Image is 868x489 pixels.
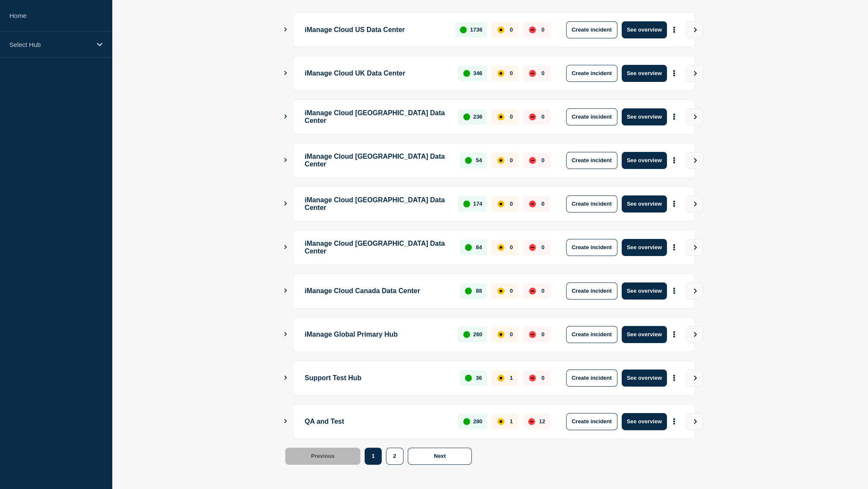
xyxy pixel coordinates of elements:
[622,326,667,343] button: See overview
[622,21,667,38] button: See overview
[529,157,536,164] div: down
[622,282,667,300] button: See overview
[9,41,91,48] p: Select Hub
[497,114,504,120] div: affected
[497,331,504,338] div: affected
[529,201,536,207] div: down
[566,326,617,343] button: Create incident
[566,239,617,256] button: Create incident
[539,418,545,425] p: 12
[476,244,482,250] p: 84
[473,114,482,120] p: 236
[529,331,536,338] div: down
[476,288,482,294] p: 88
[497,26,504,33] div: affected
[686,370,703,387] button: View
[529,114,536,120] div: down
[305,108,449,125] p: iManage Cloud [GEOGRAPHIC_DATA] Data Center
[622,195,667,212] button: See overview
[305,21,446,38] p: iManage Cloud US Data Center
[622,108,667,125] button: See overview
[465,375,472,381] div: up
[566,108,617,125] button: Create incident
[529,288,536,294] div: down
[283,201,288,207] button: Show Connected Hubs
[541,331,544,338] p: 0
[497,201,504,207] div: affected
[473,331,482,338] p: 260
[510,288,513,294] p: 0
[463,201,470,207] div: up
[305,152,450,169] p: iManage Cloud [GEOGRAPHIC_DATA] Data Center
[686,195,703,212] button: View
[305,413,449,430] p: QA and Test
[283,26,288,33] button: Show Connected Hubs
[497,157,504,164] div: affected
[305,65,449,82] p: iManage Cloud UK Data Center
[622,152,667,169] button: See overview
[686,21,703,38] button: View
[541,244,544,250] p: 0
[305,326,449,343] p: iManage Global Primary Hub
[497,418,504,425] div: affected
[470,26,482,33] p: 1736
[473,201,482,207] p: 174
[473,418,482,425] p: 280
[497,70,504,77] div: affected
[497,244,504,251] div: affected
[541,70,544,76] p: 0
[476,157,482,163] p: 54
[283,157,288,163] button: Show Connected Hubs
[669,413,680,429] button: More actions
[283,244,288,250] button: Show Connected Hubs
[463,70,470,77] div: up
[541,157,544,163] p: 0
[283,375,288,381] button: Show Connected Hubs
[669,326,680,342] button: More actions
[528,418,535,425] div: down
[463,418,470,425] div: up
[622,370,667,387] button: See overview
[510,114,513,120] p: 0
[305,239,450,256] p: iManage Cloud [GEOGRAPHIC_DATA] Data Center
[669,370,680,386] button: More actions
[686,413,703,430] button: View
[566,195,617,212] button: Create incident
[465,244,472,251] div: up
[476,375,482,381] p: 36
[408,448,472,465] button: Next
[566,282,617,300] button: Create incident
[669,22,680,38] button: More actions
[686,282,703,300] button: View
[669,239,680,255] button: More actions
[365,448,381,465] button: 1
[473,70,482,76] p: 346
[465,288,472,294] div: up
[510,375,513,381] p: 1
[541,114,544,120] p: 0
[283,114,288,120] button: Show Connected Hubs
[529,375,536,381] div: down
[283,288,288,294] button: Show Connected Hubs
[686,239,703,256] button: View
[669,65,680,81] button: More actions
[285,448,361,465] button: Previous
[529,26,536,33] div: down
[497,375,504,381] div: affected
[686,326,703,343] button: View
[686,152,703,169] button: View
[669,283,680,299] button: More actions
[669,152,680,168] button: More actions
[566,152,617,169] button: Create incident
[510,157,513,163] p: 0
[465,157,472,164] div: up
[283,331,288,338] button: Show Connected Hubs
[386,448,403,465] button: 2
[434,453,446,459] span: Next
[566,65,617,82] button: Create incident
[622,239,667,256] button: See overview
[510,244,513,250] p: 0
[510,331,513,338] p: 0
[305,195,449,212] p: iManage Cloud [GEOGRAPHIC_DATA] Data Center
[510,418,513,425] p: 1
